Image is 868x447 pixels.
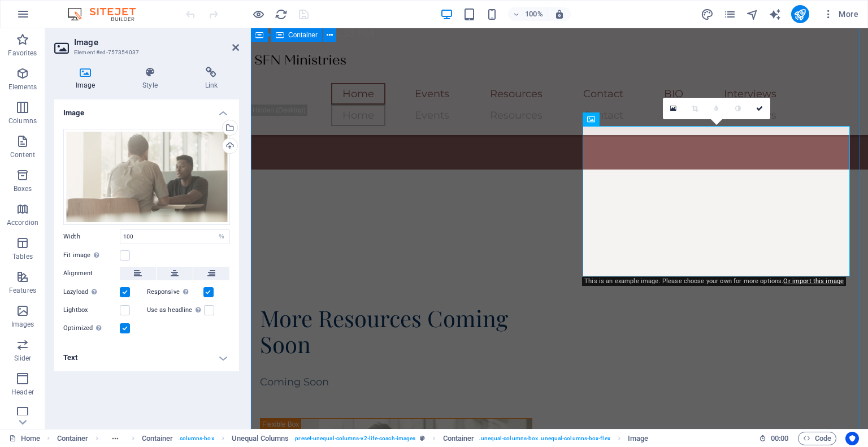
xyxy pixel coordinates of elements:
[769,8,782,21] i: AI Writer
[63,129,230,225] div: img_08.png
[74,37,239,47] h2: Image
[663,98,684,119] a: Select files from the file manager, stock photos, or upload file(s)
[251,28,868,429] iframe: To enrich screen reader interactions, please activate Accessibility in Grammarly extension settings
[142,432,173,445] span: Click to select. Double-click to edit
[147,285,203,299] label: Responsive
[63,233,120,240] label: Width
[11,388,34,397] p: Header
[275,8,288,21] i: Reload page
[749,98,770,119] a: Confirm ( Ctrl ⏎ )
[818,5,863,23] button: More
[554,9,565,19] i: On resize automatically adjust zoom level to fit chosen device.
[706,98,727,119] a: Blur
[8,116,37,125] p: Columns
[12,252,33,261] p: Tables
[10,150,35,159] p: Content
[54,99,239,120] h4: Image
[803,432,831,445] span: Code
[57,432,649,445] nav: breadcrumb
[251,7,265,21] button: Click here to leave preview mode and continue editing
[723,7,737,21] button: pages
[508,7,548,21] button: 100%
[823,8,858,20] span: More
[701,8,714,21] i: Design (Ctrl+Alt+Y)
[723,8,736,21] i: Pages (Ctrl+Alt+S)
[783,277,844,285] a: Or import this image
[63,249,120,262] label: Fit image
[769,7,782,21] button: text_generator
[798,432,836,445] button: Code
[771,432,788,445] span: 00 00
[63,322,120,335] label: Optimized
[14,354,32,363] p: Slider
[57,432,89,445] span: Click to select. Double-click to edit
[727,98,749,119] a: Greyscale
[479,432,610,445] span: . unequal-columns-box .unequal-columns-box-flex
[63,303,120,317] label: Lightbox
[9,432,40,445] a: Click to cancel selection. Double-click to open Pages
[9,286,36,295] p: Features
[54,344,239,371] h4: Text
[121,67,183,90] h4: Style
[232,432,289,445] span: Click to select. Double-click to edit
[11,320,34,329] p: Images
[779,434,780,442] span: :
[701,7,714,21] button: design
[7,218,38,227] p: Accordion
[746,8,759,21] i: Navigator
[746,7,759,21] button: navigator
[147,303,204,317] label: Use as headline
[582,277,846,286] div: This is an example image. Please choose your own for more options.
[8,83,37,92] p: Elements
[63,285,120,299] label: Lazyload
[8,49,37,58] p: Favorites
[54,67,121,90] h4: Image
[791,5,809,23] button: publish
[288,32,318,38] span: Container
[443,432,475,445] span: Click to select. Double-click to edit
[420,435,425,441] i: This element is a customizable preset
[293,432,415,445] span: . preset-unequal-columns-v2-life-coach-images
[65,7,150,21] img: Editor Logo
[759,432,789,445] h6: Session time
[628,432,648,445] span: Click to select. Double-click to edit
[178,432,214,445] span: . columns-box
[14,184,32,193] p: Boxes
[184,67,239,90] h4: Link
[525,7,543,21] h6: 100%
[845,432,859,445] button: Usercentrics
[63,267,120,280] label: Alignment
[74,47,216,58] h3: Element #ed-757354037
[793,8,806,21] i: Publish
[274,7,288,21] button: reload
[684,98,706,119] a: Crop mode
